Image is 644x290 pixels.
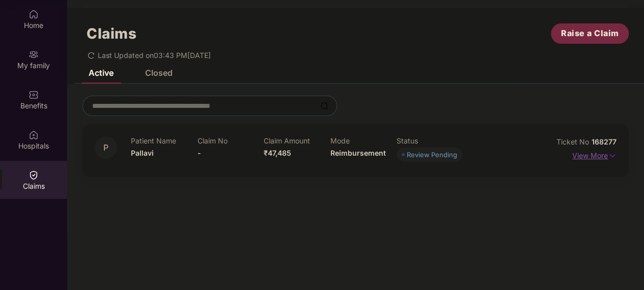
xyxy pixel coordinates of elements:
span: ₹47,485 [264,149,291,157]
span: Raise a Claim [561,27,619,40]
span: P [103,143,108,152]
h1: Claims [87,25,136,42]
p: Patient Name [131,136,197,145]
span: - [198,149,201,157]
p: Status [397,136,463,145]
button: Raise a Claim [551,23,629,44]
img: svg+xml;base64,PHN2ZyBpZD0iQmVuZWZpdHMiIHhtbG5zPSJodHRwOi8vd3d3LnczLm9yZy8yMDAwL3N2ZyIgd2lkdGg9Ij... [29,90,39,100]
div: Review Pending [407,150,457,160]
img: svg+xml;base64,PHN2ZyBpZD0iU2VhcmNoLTMyeDMyIiB4bWxucz0iaHR0cDovL3d3dy53My5vcmcvMjAwMC9zdmciIHdpZH... [320,102,328,110]
span: 168277 [592,137,617,146]
span: Pallavi [131,149,154,157]
img: svg+xml;base64,PHN2ZyBpZD0iSG9zcGl0YWxzIiB4bWxucz0iaHR0cDovL3d3dy53My5vcmcvMjAwMC9zdmciIHdpZHRoPS... [29,130,39,140]
img: svg+xml;base64,PHN2ZyB3aWR0aD0iMjAiIGhlaWdodD0iMjAiIHZpZXdCb3g9IjAgMCAyMCAyMCIgZmlsbD0ibm9uZSIgeG... [29,49,39,60]
p: Claim Amount [264,136,330,145]
div: Active [89,68,114,78]
span: Last Updated on 03:43 PM[DATE] [98,51,211,60]
div: Closed [145,68,173,78]
p: View More [572,148,617,161]
img: svg+xml;base64,PHN2ZyBpZD0iQ2xhaW0iIHhtbG5zPSJodHRwOi8vd3d3LnczLm9yZy8yMDAwL3N2ZyIgd2lkdGg9IjIwIi... [29,170,39,180]
span: Ticket No [556,137,592,146]
p: Claim No [198,136,264,145]
img: svg+xml;base64,PHN2ZyB4bWxucz0iaHR0cDovL3d3dy53My5vcmcvMjAwMC9zdmciIHdpZHRoPSIxNyIgaGVpZ2h0PSIxNy... [608,150,617,161]
img: svg+xml;base64,PHN2ZyBpZD0iSG9tZSIgeG1sbnM9Imh0dHA6Ly93d3cudzMub3JnLzIwMDAvc3ZnIiB3aWR0aD0iMjAiIG... [29,9,39,19]
span: Reimbursement [330,149,386,157]
p: Mode [330,136,397,145]
span: redo [88,51,95,60]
